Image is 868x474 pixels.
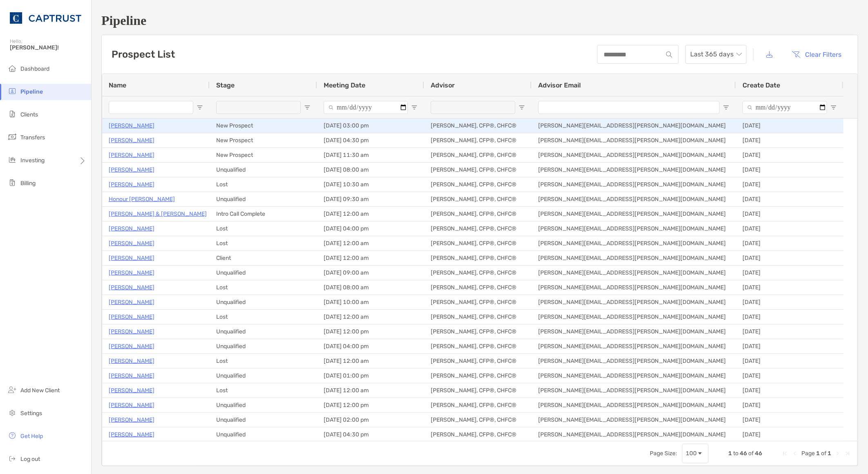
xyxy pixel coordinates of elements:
div: [DATE] [736,339,843,353]
div: Unqualified [210,295,317,309]
img: settings icon [7,408,17,418]
div: [PERSON_NAME], CFP®, CHFC® [424,339,532,353]
div: Last Page [844,450,851,457]
button: Open Filter Menu [304,104,311,111]
div: [DATE] [736,398,843,412]
p: [PERSON_NAME] [109,150,154,160]
span: Create Date [743,81,780,89]
div: Lost [210,354,317,368]
button: Open Filter Menu [411,104,418,111]
div: [PERSON_NAME][EMAIL_ADDRESS][PERSON_NAME][DOMAIN_NAME] [532,148,736,162]
div: Lost [210,280,317,295]
div: [DATE] [736,251,843,265]
p: [PERSON_NAME] [109,165,154,175]
a: [PERSON_NAME] [109,238,154,248]
div: [DATE] 11:30 am [317,148,424,162]
div: [DATE] [736,266,843,280]
div: Unqualified [210,398,317,412]
div: First Page [782,450,788,457]
div: [DATE] [736,427,843,442]
div: [PERSON_NAME], CFP®, CHFC® [424,324,532,339]
div: [DATE] 12:00 am [317,251,424,265]
div: [DATE] 04:00 pm [317,339,424,353]
div: [DATE] 10:30 am [317,177,424,192]
div: Unqualified [210,339,317,353]
div: [DATE] 04:00 pm [317,221,424,236]
span: Add New Client [20,387,60,394]
div: [DATE] 08:00 am [317,163,424,177]
div: [DATE] 10:00 am [317,295,424,309]
div: [DATE] [736,354,843,368]
a: [PERSON_NAME] [109,179,154,190]
div: [PERSON_NAME][EMAIL_ADDRESS][PERSON_NAME][DOMAIN_NAME] [532,251,736,265]
span: 1 [816,450,820,457]
div: [PERSON_NAME], CFP®, CHFC® [424,295,532,309]
div: [DATE] [736,163,843,177]
span: 46 [740,450,747,457]
div: Lost [210,236,317,250]
div: [PERSON_NAME], CFP®, CHFC® [424,398,532,412]
div: [DATE] [736,133,843,148]
span: of [748,450,754,457]
div: [PERSON_NAME], CFP®, CHFC® [424,236,532,250]
a: [PERSON_NAME] [109,282,154,293]
button: Clear Filters [786,45,848,63]
div: New Prospect [210,133,317,148]
span: to [733,450,738,457]
a: [PERSON_NAME] [109,385,154,396]
div: Unqualified [210,369,317,383]
div: [PERSON_NAME][EMAIL_ADDRESS][PERSON_NAME][DOMAIN_NAME] [532,324,736,339]
img: investing icon [7,155,17,165]
a: [PERSON_NAME] [109,415,154,425]
div: [DATE] 12:00 am [317,310,424,324]
div: [PERSON_NAME], CFP®, CHFC® [424,148,532,162]
div: [PERSON_NAME][EMAIL_ADDRESS][PERSON_NAME][DOMAIN_NAME] [532,133,736,148]
a: Honour [PERSON_NAME] [109,194,175,204]
div: [PERSON_NAME][EMAIL_ADDRESS][PERSON_NAME][DOMAIN_NAME] [532,383,736,398]
div: [DATE] [736,324,843,339]
a: [PERSON_NAME] [109,341,154,351]
img: clients icon [7,109,17,119]
p: [PERSON_NAME] [109,371,154,381]
div: [PERSON_NAME][EMAIL_ADDRESS][PERSON_NAME][DOMAIN_NAME] [532,427,736,442]
a: [PERSON_NAME] [109,400,154,410]
span: Transfers [20,134,45,141]
span: Stage [216,81,235,89]
div: Page Size [682,444,709,463]
div: Lost [210,310,317,324]
div: New Prospect [210,148,317,162]
div: 100 [686,450,697,457]
span: Advisor Email [538,81,581,89]
div: [PERSON_NAME], CFP®, CHFC® [424,266,532,280]
div: Lost [210,177,317,192]
a: [PERSON_NAME] [109,135,154,145]
div: Unqualified [210,324,317,339]
img: transfers icon [7,132,17,142]
div: [DATE] 12:00 pm [317,398,424,412]
button: Open Filter Menu [197,104,203,111]
div: Unqualified [210,427,317,442]
div: Page Size: [650,450,677,457]
span: Dashboard [20,65,49,72]
div: [PERSON_NAME], CFP®, CHFC® [424,427,532,442]
img: input icon [666,51,672,58]
span: Get Help [20,433,43,440]
a: [PERSON_NAME] & [PERSON_NAME] [109,209,207,219]
div: [DATE] [736,310,843,324]
a: [PERSON_NAME] [109,253,154,263]
p: [PERSON_NAME] [109,224,154,234]
button: Open Filter Menu [830,104,837,111]
div: [DATE] 02:00 pm [317,413,424,427]
span: Page [801,450,815,457]
div: [PERSON_NAME], CFP®, CHFC® [424,354,532,368]
div: Unqualified [210,266,317,280]
div: [PERSON_NAME][EMAIL_ADDRESS][PERSON_NAME][DOMAIN_NAME] [532,398,736,412]
span: Investing [20,157,45,164]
